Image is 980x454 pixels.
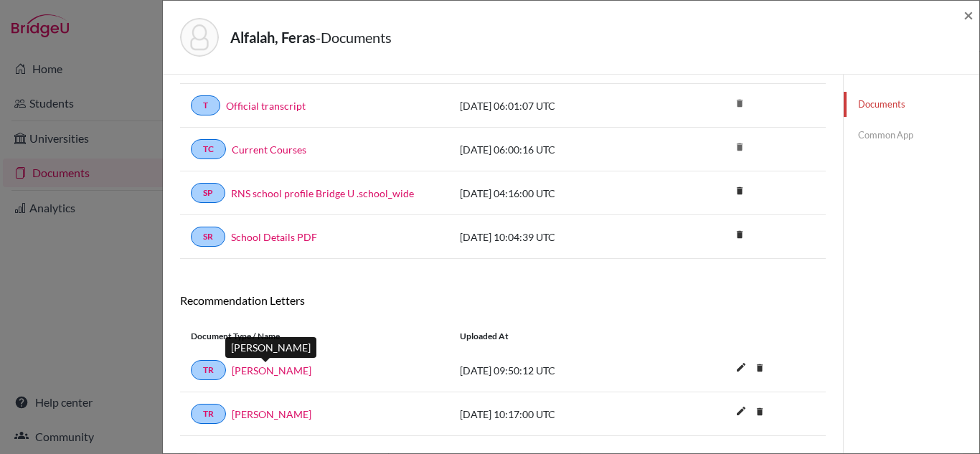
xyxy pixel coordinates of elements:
[844,92,979,117] a: Documents
[191,95,220,115] a: T
[749,401,771,422] i: delete
[232,407,311,422] a: [PERSON_NAME]
[729,402,753,423] button: edit
[191,227,225,247] a: SR
[449,230,664,245] div: [DATE] 10:04:39 UTC
[749,357,771,379] i: delete
[963,4,974,25] span: ×
[460,364,555,377] span: [DATE] 09:50:12 UTC
[729,180,750,202] i: delete
[191,139,226,159] a: TC
[844,123,979,148] a: Common App
[449,142,664,157] div: [DATE] 06:00:16 UTC
[230,29,316,46] strong: Alfalah, Feras
[180,330,449,343] div: Document Type / Name
[316,29,392,46] span: - Documents
[730,356,753,379] i: edit
[963,6,974,24] button: Close
[225,337,316,358] div: [PERSON_NAME]
[191,183,225,203] a: SP
[749,403,771,422] a: delete
[729,226,750,245] a: delete
[449,98,664,113] div: [DATE] 06:01:07 UTC
[231,186,414,201] a: RNS school profile Bridge U .school_wide
[729,182,750,202] a: delete
[729,93,750,114] i: delete
[226,98,306,113] a: Official transcript
[232,363,311,378] a: [PERSON_NAME]
[460,408,555,420] span: [DATE] 10:17:00 UTC
[449,186,664,201] div: [DATE] 04:16:00 UTC
[749,359,771,379] a: delete
[449,330,664,343] div: Uploaded at
[232,142,306,157] a: Current Courses
[231,230,317,245] a: School Details PDF
[729,136,750,158] i: delete
[730,399,753,422] i: edit
[729,224,750,245] i: delete
[191,360,226,380] a: TR
[729,358,753,379] button: edit
[191,404,226,424] a: TR
[180,293,826,307] h6: Recommendation Letters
